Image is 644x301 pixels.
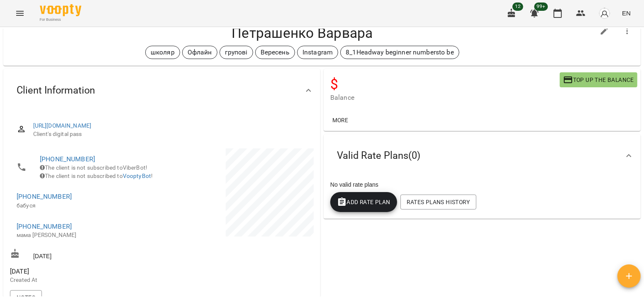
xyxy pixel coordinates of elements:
span: 99+ [534,2,548,11]
a: [PHONE_NUMBER] [17,222,72,230]
p: Вересень [261,47,290,57]
div: No valid rate plans [329,179,636,190]
p: школяр [151,47,175,57]
button: Top up the balance [560,72,637,87]
h4: $ [330,76,560,93]
button: More [327,113,354,128]
span: The client is not subscribed to ViberBot! [40,164,147,171]
p: 8_1Headway beginner numbersto be [346,47,454,57]
div: Офлайн [182,46,217,59]
button: Menu [10,3,30,23]
button: EN [619,5,634,21]
h4: Петрашенко Варвара [10,25,595,42]
span: Rates Plans History [407,197,470,207]
div: Вересень [255,46,295,59]
p: Офлайн [188,47,212,57]
div: [DATE] [8,247,162,262]
a: VooptyBot [123,173,151,179]
a: [URL][DOMAIN_NAME] [33,122,92,129]
p: Created At [10,276,160,284]
button: Add Rate plan [330,192,397,212]
span: The client is not subscribed to ! [40,173,153,179]
p: мама [PERSON_NAME] [17,231,154,239]
img: avatar_s.png [599,7,610,19]
div: Valid Rate Plans(0) [324,134,641,177]
span: For Business [40,17,81,22]
p: групові [225,47,248,57]
span: 12 [512,2,523,11]
span: Valid Rate Plans ( 0 ) [337,149,420,162]
div: групові [220,46,253,59]
a: [PHONE_NUMBER] [17,192,72,200]
span: Client Information [17,84,95,97]
p: Instagram [302,47,333,57]
div: школяр [145,46,180,59]
div: Client Information [3,69,320,112]
img: Voopty Logo [40,4,81,16]
button: Rates Plans History [400,195,476,210]
span: EN [622,9,631,17]
div: Instagram [297,46,338,59]
span: Add Rate plan [337,197,390,207]
span: Client's digital pass [33,130,307,138]
p: бабуся [17,202,154,210]
div: 8_1Headway beginner numbersto be [340,46,459,59]
a: [PHONE_NUMBER] [40,155,95,163]
span: More [330,115,350,125]
span: [DATE] [10,266,160,276]
span: Top up the balance [563,75,634,85]
span: Balance [330,93,560,103]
